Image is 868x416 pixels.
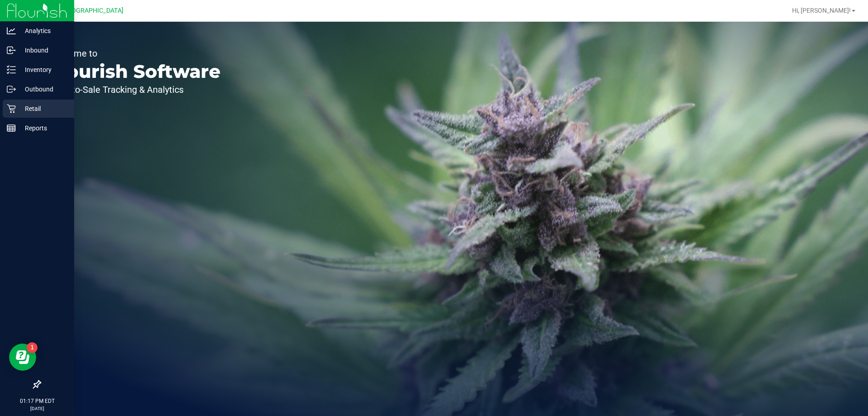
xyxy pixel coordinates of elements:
[27,342,38,353] iframe: Resource center unread badge
[7,46,16,55] inline-svg: Inbound
[4,397,70,405] p: 01:17 PM EDT
[16,45,70,56] p: Inbound
[49,62,221,81] p: Flourish Software
[4,405,70,412] p: [DATE]
[7,26,16,35] inline-svg: Analytics
[49,49,221,58] p: Welcome to
[9,344,36,371] iframe: Resource center
[16,103,70,114] p: Retail
[61,7,123,14] span: [GEOGRAPHIC_DATA]
[7,65,16,74] inline-svg: Inventory
[16,25,70,36] p: Analytics
[7,124,16,133] inline-svg: Reports
[16,123,70,134] p: Reports
[7,85,16,94] inline-svg: Outbound
[49,85,221,94] p: Seed-to-Sale Tracking & Analytics
[7,104,16,113] inline-svg: Retail
[16,64,70,75] p: Inventory
[792,7,851,14] span: Hi, [PERSON_NAME]!
[16,84,70,95] p: Outbound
